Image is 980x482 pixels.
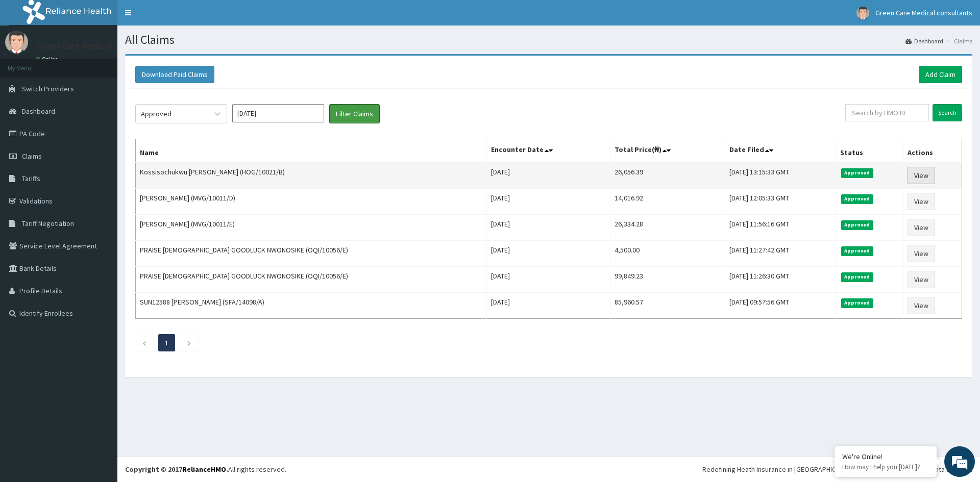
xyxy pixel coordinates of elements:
a: Next page [187,338,191,347]
th: Total Price(₦) [610,139,725,163]
a: View [908,271,935,288]
a: Add Claim [919,66,962,83]
a: View [908,245,935,262]
li: Claims [944,37,972,45]
td: 26,056.39 [610,162,725,189]
td: 99,849.23 [610,267,725,293]
input: Search [933,104,962,121]
th: Name [136,139,487,163]
input: Search by HMO ID [845,104,929,121]
span: Dashboard [22,107,55,116]
td: [PERSON_NAME] (MVG/10011/D) [136,189,487,215]
button: Filter Claims [329,104,380,123]
td: PRAISE [DEMOGRAPHIC_DATA] GOODLUCK NWONOSIKE (OQI/10056/E) [136,267,487,293]
a: Online [36,56,60,63]
td: [DATE] [486,162,610,189]
a: RelianceHMO [182,465,226,474]
td: [DATE] [486,267,610,293]
img: User Image [5,31,28,54]
td: [DATE] [486,215,610,241]
td: [DATE] 09:57:56 GMT [725,293,836,319]
a: Previous page [142,338,146,347]
span: Approved [841,246,873,256]
span: Green Care Medical consultants [875,8,972,17]
th: Actions [903,139,962,163]
div: Minimize live chat window [167,5,192,30]
th: Date Filed [725,139,836,163]
a: Page 1 is your current page [165,338,168,347]
a: View [908,297,935,314]
td: [PERSON_NAME] (MVG/10011/E) [136,215,487,241]
span: Tariff Negotiation [22,219,74,228]
p: How may I help you today? [842,463,929,471]
span: Tariffs [22,174,40,183]
div: We're Online! [842,452,929,461]
td: [DATE] 11:26:30 GMT [725,267,836,293]
td: [DATE] [486,189,610,215]
td: 85,960.57 [610,293,725,319]
div: Approved [141,109,171,119]
td: SUN12588 [PERSON_NAME] (SFA/14098/A) [136,293,487,319]
th: Encounter Date [486,139,610,163]
span: Approved [841,298,873,308]
span: Claims [22,151,42,161]
strong: Copyright © 2017 . [125,465,228,474]
img: d_794563401_company_1708531726252_794563401 [19,51,41,77]
td: [DATE] [486,241,610,267]
span: Switch Providers [22,84,74,93]
a: Dashboard [905,37,943,45]
a: View [908,193,935,210]
td: [DATE] [486,293,610,319]
a: View [908,219,935,236]
td: [DATE] 12:05:33 GMT [725,189,836,215]
textarea: Type your message and hit 'Enter' [5,278,194,314]
a: View [908,167,935,184]
h1: All Claims [125,33,972,46]
td: 26,334.28 [610,215,725,241]
span: Approved [841,168,873,177]
img: User Image [856,7,869,19]
td: PRAISE [DEMOGRAPHIC_DATA] GOODLUCK NWONOSIKE (OQI/10056/E) [136,241,487,267]
td: [DATE] 11:56:16 GMT [725,215,836,241]
span: We're online! [59,129,141,232]
th: Status [836,139,903,163]
td: 14,016.92 [610,189,725,215]
div: Redefining Heath Insurance in [GEOGRAPHIC_DATA] using Telemedicine and Data Science! [702,464,972,474]
span: Approved [841,194,873,204]
button: Download Paid Claims [135,66,214,83]
td: [DATE] 13:15:33 GMT [725,162,836,189]
td: 4,500.00 [610,241,725,267]
td: Kossisochukwu [PERSON_NAME] (HOG/10021/B) [136,162,487,189]
span: Approved [841,272,873,282]
td: [DATE] 11:27:42 GMT [725,241,836,267]
input: Select Month and Year [232,104,324,122]
p: Green Care Medical consultants [36,41,162,50]
div: Chat with us now [53,57,171,70]
span: Approved [841,220,873,230]
footer: All rights reserved. [117,456,980,482]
